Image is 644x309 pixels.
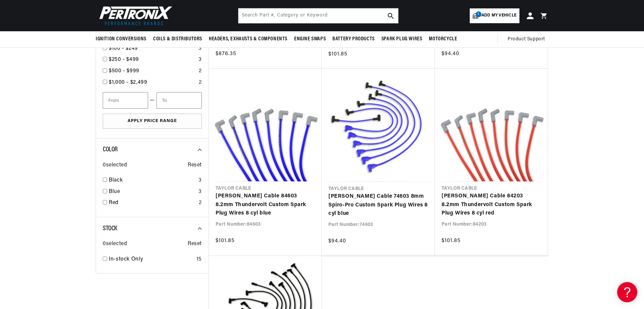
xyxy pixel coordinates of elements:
a: 3Add my vehicle [470,8,519,23]
span: $100 - $249 [109,46,138,51]
span: $500 - $999 [109,68,139,74]
span: Ignition Conversions [96,36,146,43]
button: Apply Price Range [103,114,202,129]
span: Reset [188,161,202,170]
summary: Ignition Conversions [96,31,150,47]
summary: Engine Swaps [291,31,329,47]
summary: Spark Plug Wires [378,31,426,47]
div: 15 [196,255,202,264]
div: 2 [199,67,202,76]
span: Engine Swaps [294,36,326,43]
div: 2 [199,78,202,87]
div: 3 [198,44,202,53]
input: From [103,92,148,109]
a: In-stock Only [109,255,194,264]
div: 3 [198,188,202,196]
summary: Product Support [508,31,548,47]
a: Red [109,199,196,207]
summary: Coils & Distributors [150,31,205,47]
span: $250 - $499 [109,57,139,62]
span: 0 selected [103,240,127,248]
a: Black [109,176,196,185]
span: Add my vehicle [481,12,516,19]
span: — [150,96,155,105]
span: Stock [103,225,117,232]
span: Product Support [508,36,545,43]
div: 2 [199,199,202,207]
a: [PERSON_NAME] Cable 74603 8mm Spiro-Pro Custom Spark Plug Wires 8 cyl blue [328,192,428,218]
span: Reset [188,240,202,248]
input: To [156,92,202,109]
img: Pertronix [96,4,173,27]
a: [PERSON_NAME] Cable 84603 8.2mm Thundervolt Custom Spark Plug Wires 8 cyl blue [216,192,315,218]
span: Battery Products [332,36,375,43]
div: 3 [198,176,202,185]
span: Color [103,146,118,153]
summary: Motorcycle [425,31,460,47]
button: search button [383,8,398,23]
a: Blue [109,188,196,196]
span: Headers, Exhausts & Components [209,36,287,43]
div: 3 [198,55,202,64]
input: Search Part #, Category or Keyword [238,8,398,23]
span: $1,000 - $2,499 [109,80,147,85]
summary: Headers, Exhausts & Components [205,31,291,47]
span: Spark Plug Wires [381,36,422,43]
span: Coils & Distributors [153,36,202,43]
span: Motorcycle [429,36,457,43]
span: 0 selected [103,161,127,170]
a: [PERSON_NAME] Cable 84203 8.2mm Thundervolt Custom Spark Plug Wires 8 cyl red [442,192,541,218]
summary: Battery Products [329,31,378,47]
span: 3 [476,11,481,17]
